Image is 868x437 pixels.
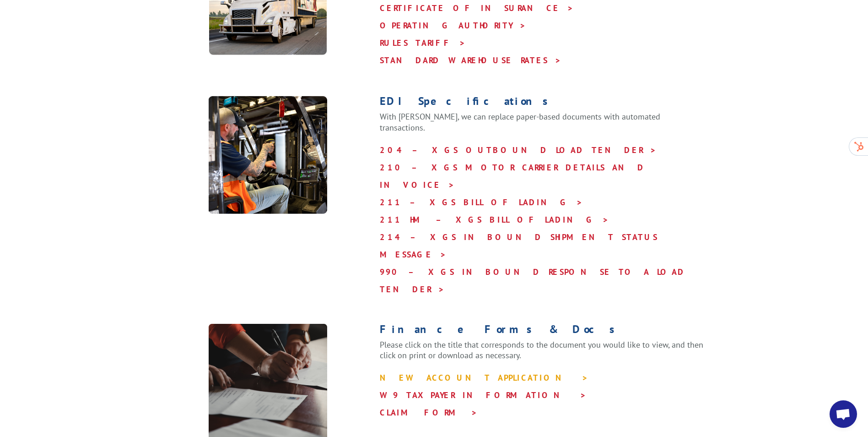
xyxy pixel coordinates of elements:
a: 211 HM – XGS BILL OF LADING > [380,214,609,225]
a: 214 – XGS INBOUND SHIPMENT STATUS MESSAGE > [380,232,658,260]
h1: Finance Forms & Docs [380,324,706,339]
a: CLAIM FORM > [380,407,478,418]
h1: EDI Specifications [380,96,706,111]
a: NEW ACCOUNT APPLICATION > [380,372,588,383]
img: XpressGlobalSystems_Resources_EDI [209,96,327,214]
a: STANDARD WAREHOUSE RATES > [380,55,561,66]
a: 210 – XGS MOTOR CARRIER DETAILS AND INVOICE > [380,162,645,190]
div: Open chat [830,400,857,428]
a: 211 – XGS BILL OF LADING > [380,197,583,208]
p: Please click on the title that corresponds to the document you would like to view, and then click... [380,339,706,370]
a: 204 – XGS OUTBOUND LOAD TENDER > [380,145,657,155]
a: OPERATING AUTHORITY > [380,20,526,31]
a: W9 TAXPAYER INFORMATION > [380,390,587,400]
a: 990 – XGS INBOUND RESPONSE TO A LOAD TENDER > [380,267,685,295]
a: RULES TARIFF > [380,38,466,48]
p: With [PERSON_NAME], we can replace paper-based documents with automated transactions. [380,111,706,142]
a: CERTIFICATE OF INSURANCE > [380,3,574,13]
